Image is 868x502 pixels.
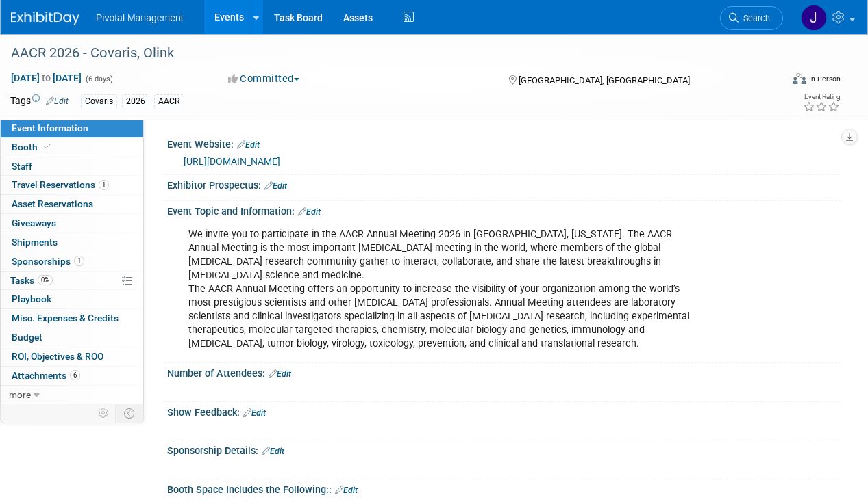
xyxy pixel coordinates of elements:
[84,75,113,83] span: (6 days)
[12,142,53,153] span: Booth
[81,94,117,109] div: Covaris
[1,328,143,347] a: Budget
[167,134,841,152] div: Event Website:
[6,41,770,66] div: AACR 2026 - Covaris, Olink
[46,96,69,106] a: Edit
[1,157,143,176] a: Staff
[179,221,708,358] div: We invite you to participate in the AACR Annual Meeting 2026 in [GEOGRAPHIC_DATA], [US_STATE]. Th...
[237,140,260,150] a: Edit
[167,363,841,381] div: Number of Attendees:
[12,293,51,304] span: Playbook
[803,94,840,101] div: Event Rating
[1,233,143,252] a: Shipments
[1,386,143,404] a: more
[1,214,143,233] a: Giveaways
[70,370,80,380] span: 6
[12,256,84,267] span: Sponsorships
[1,195,143,213] a: Asset Reservations
[1,138,143,157] a: Booth
[38,275,53,285] span: 0%
[74,256,84,266] span: 1
[96,12,184,23] span: Pivotal Management
[719,71,841,92] div: Event Format
[12,313,119,323] span: Misc. Expenses & Credits
[12,179,109,190] span: Travel Reservations
[116,404,144,422] td: Toggle Event Tabs
[99,180,109,190] span: 1
[1,309,143,328] a: Misc. Expenses & Credits
[12,332,42,343] span: Budget
[167,479,841,497] div: Booth Space Includes the Following::
[9,389,31,400] span: more
[269,369,291,379] a: Edit
[167,440,841,458] div: Sponsorship Details:
[92,404,116,422] td: Personalize Event Tab Strip
[12,217,56,228] span: Giveaways
[12,161,32,172] span: Staff
[808,74,841,84] div: In-Person
[1,272,143,290] a: Tasks0%
[167,201,841,219] div: Event Topic and Information:
[184,156,280,167] a: [URL][DOMAIN_NAME]
[12,351,103,362] span: ROI, Objectives & ROO
[298,207,321,217] a: Edit
[11,12,79,25] img: ExhibitDay
[10,94,69,109] td: Tags
[167,175,841,193] div: Exhibitor Prospectus:
[720,6,783,30] a: Search
[1,367,143,385] a: Attachments6
[40,72,53,83] span: to
[12,370,80,381] span: Attachments
[262,447,284,456] a: Edit
[10,275,53,286] span: Tasks
[44,143,51,150] i: Booth reservation complete
[12,122,88,133] span: Event Information
[243,408,266,418] a: Edit
[154,94,184,109] div: AACR
[1,176,143,194] a: Travel Reservations1
[335,486,358,495] a: Edit
[739,13,770,23] span: Search
[264,181,287,191] a: Edit
[12,198,93,209] span: Asset Reservations
[122,94,149,109] div: 2026
[12,237,58,248] span: Shipments
[793,73,806,84] img: Format-Inperson.png
[1,252,143,271] a: Sponsorships1
[1,119,143,137] a: Event Information
[1,347,143,366] a: ROI, Objectives & ROO
[223,72,305,86] button: Committed
[167,402,841,420] div: Show Feedback:
[10,72,82,84] span: [DATE] [DATE]
[519,75,690,85] span: [GEOGRAPHIC_DATA], [GEOGRAPHIC_DATA]
[1,290,143,308] a: Playbook
[801,5,827,31] img: Jessica Gatton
